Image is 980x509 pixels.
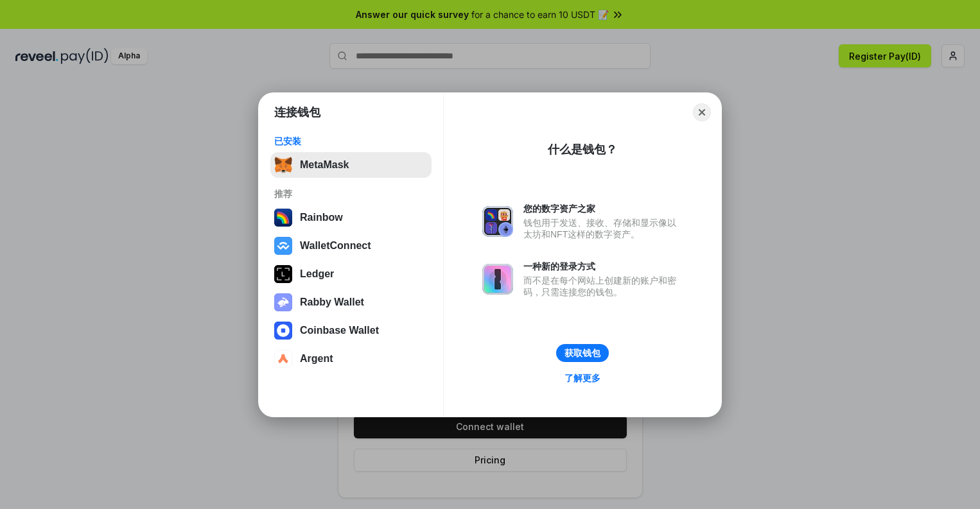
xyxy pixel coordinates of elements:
img: svg+xml,%3Csvg%20xmlns%3D%22http%3A%2F%2Fwww.w3.org%2F2000%2Fsvg%22%20fill%3D%22none%22%20viewBox... [274,293,292,311]
button: Close [693,103,711,121]
div: 什么是钱包？ [548,142,617,157]
div: Rabby Wallet [300,297,364,308]
div: 而不是在每个网站上创建新的账户和密码，只需连接您的钱包。 [523,275,683,298]
div: 了解更多 [564,372,600,384]
button: Argent [270,346,432,372]
img: svg+xml,%3Csvg%20width%3D%2228%22%20height%3D%2228%22%20viewBox%3D%220%200%2028%2028%22%20fill%3D... [274,350,292,368]
button: Rabby Wallet [270,289,432,315]
div: 已安装 [274,135,428,147]
div: Argent [300,353,333,365]
button: Rainbow [270,205,432,230]
a: 了解更多 [557,370,608,386]
div: 钱包用于发送、接收、存储和显示像以太坊和NFT这样的数字资产。 [523,217,683,240]
h1: 连接钱包 [274,105,320,120]
img: svg+xml,%3Csvg%20xmlns%3D%22http%3A%2F%2Fwww.w3.org%2F2000%2Fsvg%22%20width%3D%2228%22%20height%3... [274,265,292,283]
button: 获取钱包 [556,344,609,362]
button: MetaMask [270,152,432,178]
button: WalletConnect [270,233,432,259]
div: Rainbow [300,212,343,223]
div: Ledger [300,268,334,280]
img: svg+xml,%3Csvg%20xmlns%3D%22http%3A%2F%2Fwww.w3.org%2F2000%2Fsvg%22%20fill%3D%22none%22%20viewBox... [482,264,513,295]
button: Coinbase Wallet [270,318,432,343]
img: svg+xml,%3Csvg%20width%3D%2228%22%20height%3D%2228%22%20viewBox%3D%220%200%2028%2028%22%20fill%3D... [274,322,292,340]
div: WalletConnect [300,240,371,252]
img: svg+xml,%3Csvg%20fill%3D%22none%22%20height%3D%2233%22%20viewBox%3D%220%200%2035%2033%22%20width%... [274,156,292,174]
button: Ledger [270,261,432,287]
div: Coinbase Wallet [300,325,379,336]
div: 一种新的登录方式 [523,261,683,272]
div: 推荐 [274,188,428,200]
div: 获取钱包 [564,347,600,359]
img: svg+xml,%3Csvg%20xmlns%3D%22http%3A%2F%2Fwww.w3.org%2F2000%2Fsvg%22%20fill%3D%22none%22%20viewBox... [482,206,513,237]
img: svg+xml,%3Csvg%20width%3D%22120%22%20height%3D%22120%22%20viewBox%3D%220%200%20120%20120%22%20fil... [274,209,292,227]
div: MetaMask [300,159,349,171]
div: 您的数字资产之家 [523,203,683,214]
img: svg+xml,%3Csvg%20width%3D%2228%22%20height%3D%2228%22%20viewBox%3D%220%200%2028%2028%22%20fill%3D... [274,237,292,255]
